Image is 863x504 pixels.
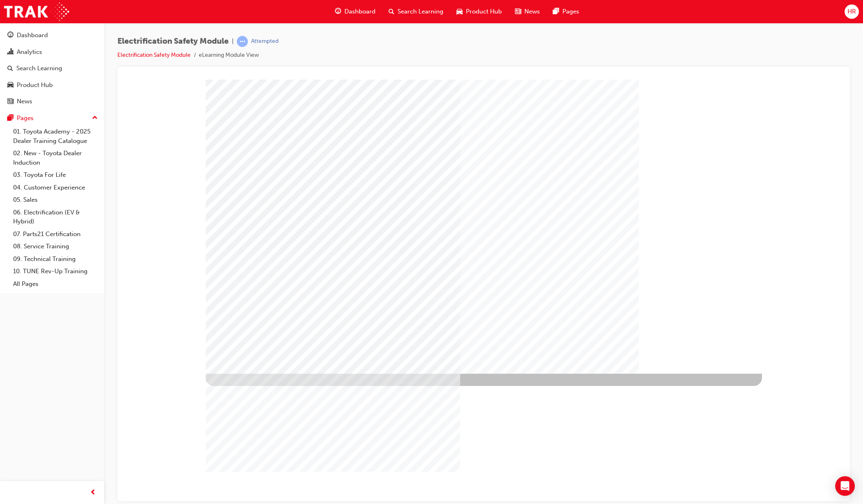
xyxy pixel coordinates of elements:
span: search-icon [389,7,394,17]
span: HR [847,7,856,16]
span: Electrification Safety Module [117,37,229,46]
button: HR [845,4,859,19]
a: 03. Toyota For Life [10,169,101,181]
a: News [3,94,101,109]
li: eLearning Module View [199,51,259,60]
span: Dashboard [344,7,375,16]
button: Pages [3,111,101,126]
a: 07. Parts21 Certification [10,228,101,241]
span: learningRecordVerb_ATTEMPT-icon [237,36,248,47]
span: | [232,37,234,46]
a: pages-iconPages [546,3,586,20]
div: Search Learning [16,64,62,73]
div: Pages [17,114,34,123]
a: 02. New - Toyota Dealer Induction [10,147,101,169]
a: All Pages [10,278,101,290]
div: Open Intercom Messenger [835,476,855,496]
a: 04. Customer Experience [10,181,101,194]
a: Electrification Safety Module [117,51,191,58]
div: Dashboard [17,31,48,40]
span: Search Learning [398,7,443,16]
a: Analytics [3,45,101,60]
a: car-iconProduct Hub [450,3,508,20]
a: 10. TUNE Rev-Up Training [10,265,101,278]
a: Search Learning [3,61,101,76]
span: up-icon [92,113,98,123]
a: search-iconSearch Learning [382,3,450,20]
a: 08. Service Training [10,240,101,253]
span: Product Hub [466,7,502,16]
img: Trak [4,2,69,21]
a: guage-iconDashboard [328,3,382,20]
a: 06. Electrification (EV & Hybrid) [10,206,101,228]
a: 01. Toyota Academy - 2025 Dealer Training Catalogue [10,125,101,147]
span: search-icon [7,65,13,72]
span: prev-icon [90,488,96,498]
span: news-icon [515,7,521,17]
span: news-icon [7,98,13,105]
a: Product Hub [3,78,101,93]
div: News [17,97,32,106]
span: pages-icon [7,115,13,122]
div: Analytics [17,47,42,57]
span: Pages [562,7,579,16]
span: car-icon [7,82,13,89]
span: guage-icon [335,7,341,17]
span: News [524,7,540,16]
div: Attempted [251,38,279,45]
span: car-icon [456,7,463,17]
span: guage-icon [7,32,13,39]
a: 09. Technical Training [10,253,101,265]
a: Dashboard [3,28,101,43]
div: Product Hub [17,80,53,90]
a: 05. Sales [10,194,101,206]
button: DashboardAnalyticsSearch LearningProduct HubNews [3,26,101,111]
a: news-iconNews [508,3,546,20]
span: pages-icon [553,7,559,17]
span: chart-icon [7,49,13,56]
